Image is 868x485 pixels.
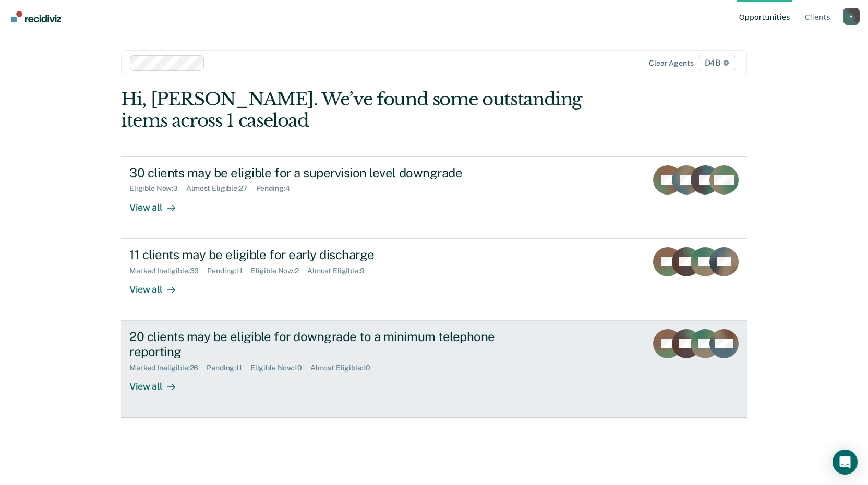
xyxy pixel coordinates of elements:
div: Open Intercom Messenger [833,450,858,475]
div: 20 clients may be eligible for downgrade to a minimum telephone reporting [129,329,496,359]
div: Eligible Now : 3 [129,184,186,193]
div: Pending : 4 [256,184,298,193]
div: View all [129,193,188,213]
div: View all [129,372,188,392]
a: 11 clients may be eligible for early dischargeMarked Ineligible:39Pending:11Eligible Now:2Almost ... [121,239,747,321]
div: Clear agents [649,59,693,68]
div: Pending : 11 [207,266,251,275]
div: Almost Eligible : 9 [307,266,373,275]
div: Hi, [PERSON_NAME]. We’ve found some outstanding items across 1 caseload [121,89,622,131]
div: B [843,8,860,25]
div: Eligible Now : 2 [251,266,307,275]
div: 11 clients may be eligible for early discharge [129,247,496,262]
div: Marked Ineligible : 26 [129,363,207,372]
button: Profile dropdown button [843,8,860,25]
img: Recidiviz [11,11,61,22]
div: Marked Ineligible : 39 [129,266,207,275]
div: View all [129,275,188,295]
span: D4B [698,55,736,71]
a: 20 clients may be eligible for downgrade to a minimum telephone reportingMarked Ineligible:26Pend... [121,321,747,418]
div: Pending : 11 [207,363,250,372]
div: Almost Eligible : 10 [310,363,379,372]
div: Almost Eligible : 27 [186,184,256,193]
a: 30 clients may be eligible for a supervision level downgradeEligible Now:3Almost Eligible:27Pendi... [121,156,747,239]
div: 30 clients may be eligible for a supervision level downgrade [129,165,496,180]
div: Eligible Now : 10 [250,363,310,372]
